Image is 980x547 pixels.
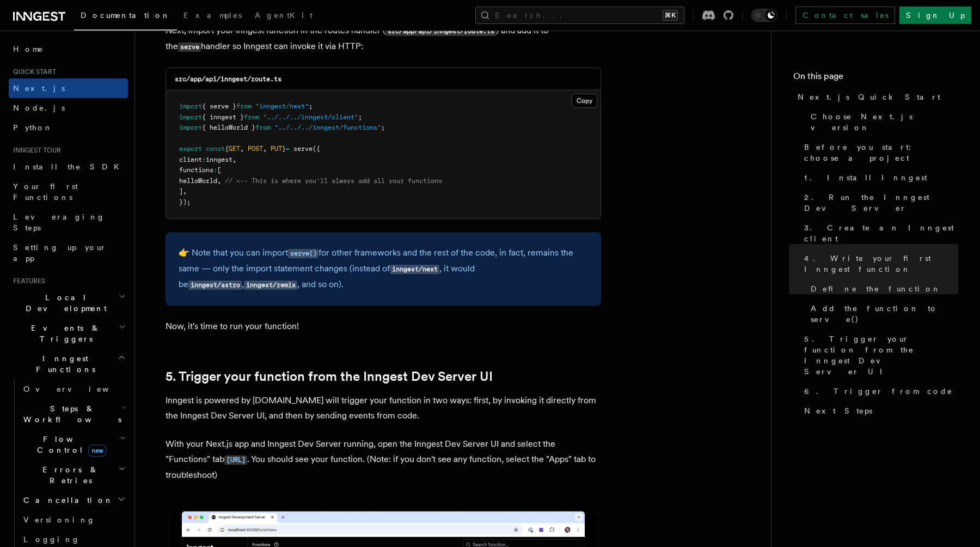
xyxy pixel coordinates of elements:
span: Before you start: choose a project [804,142,958,163]
span: Setting up your app [13,243,107,263]
a: Sign Up [899,7,971,24]
span: ; [309,102,313,110]
a: Your first Functions [9,177,128,207]
span: } [282,145,286,153]
code: src/app/api/inngest/route.ts [175,75,281,83]
a: Choose Next.js version [806,107,958,137]
a: Setting up your app [9,238,128,268]
span: { [225,145,229,153]
a: 5. Trigger your function from the Inngest Dev Server UI [800,329,958,381]
span: : [213,166,217,174]
button: Local Development [9,288,128,318]
span: "../../../inngest/client" [263,113,358,121]
span: // <-- This is where you'll always add all your functions [225,177,442,185]
button: Cancellation [19,490,128,510]
span: , [263,145,267,153]
span: new [88,445,106,457]
span: Next.js Quick Start [798,92,940,102]
span: 2. Run the Inngest Dev Server [804,192,958,214]
a: Overview [19,379,128,399]
a: Before you start: choose a project [800,137,958,168]
span: { helloWorld } [202,124,255,131]
span: 4. Write your first Inngest function [804,253,958,275]
span: Examples [183,11,242,20]
a: 4. Write your first Inngest function [800,248,958,279]
button: Steps & Workflows [19,399,128,429]
p: Now, it's time to run your function! [166,319,601,334]
span: Home [13,44,44,54]
a: [URL] [224,454,247,464]
span: Flow Control [19,434,120,455]
code: serve() [288,249,318,258]
p: Next, import your Inngest function in the routes handler ( ) and add it to the handler so Inngest... [166,23,601,54]
a: Define the function [806,279,958,299]
a: Versioning [19,510,128,530]
span: 1. Install Inngest [804,172,927,183]
span: , [232,156,236,163]
span: Install the SDK [13,162,126,171]
span: export [179,145,202,153]
span: Overview [23,385,136,393]
button: Toggle dark mode [751,9,777,22]
span: ({ [313,145,320,153]
span: , [183,187,187,195]
span: Versioning [23,515,95,524]
span: Choose Next.js version [811,111,958,133]
span: Inngest Functions [9,353,118,375]
span: ; [358,113,362,121]
a: 1. Install Inngest [800,168,958,187]
a: Documentation [74,3,177,31]
span: inngest [206,156,232,163]
span: , [240,145,244,153]
span: GET [229,145,240,153]
a: Leveraging Steps [9,207,128,238]
span: AgentKit [255,11,313,20]
p: 👉 Note that you can import for other frameworks and the rest of the code, in fact, remains the sa... [179,245,588,293]
span: Steps & Workflows [19,403,121,425]
span: "inngest/next" [255,102,309,110]
a: Home [9,39,128,59]
span: import [179,124,202,131]
code: src/app/api/inngest/route.ts [385,27,496,36]
button: Errors & Retries [19,460,128,490]
span: Leveraging Steps [13,212,105,232]
code: [URL] [224,455,247,465]
h4: On this page [793,70,958,87]
span: import [179,113,202,121]
p: Inngest is powered by [DOMAIN_NAME] will trigger your function in two ways: first, by invoking it... [166,393,601,423]
button: Inngest Functions [9,349,128,379]
span: : [202,156,206,163]
kbd: ⌘K [663,10,678,21]
span: Features [9,277,45,285]
a: 3. Create an Inngest client [800,218,958,248]
a: serve() [288,247,318,258]
span: Next Steps [804,405,872,416]
span: 3. Create an Inngest client [804,222,958,244]
span: = [286,145,290,153]
span: Your first Functions [13,182,78,202]
a: Next Steps [800,401,958,421]
button: Events & Triggers [9,318,128,349]
span: { serve } [202,102,236,110]
a: 5. Trigger your function from the Inngest Dev Server UI [166,369,493,384]
span: { inngest } [202,113,244,121]
span: , [217,177,221,185]
span: functions [179,166,213,174]
span: from [255,124,271,131]
span: Events & Triggers [9,323,119,344]
span: const [206,145,225,153]
span: Inngest tour [9,146,61,155]
span: Add the function to serve() [811,303,958,325]
span: PUT [271,145,282,153]
a: Add the function to serve() [806,299,958,329]
span: "../../../inngest/functions" [274,124,381,131]
span: import [179,102,202,110]
span: POST [248,145,263,153]
span: from [236,102,252,110]
span: helloWorld [179,177,217,185]
span: ; [381,124,385,131]
span: Documentation [81,11,170,20]
a: 6. Trigger from code [800,381,958,401]
a: AgentKit [248,3,319,29]
span: ] [179,187,183,195]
